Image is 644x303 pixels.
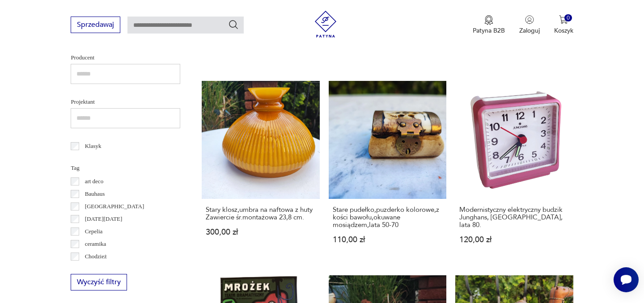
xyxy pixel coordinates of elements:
p: Tag [71,163,180,173]
button: Wyczyść filtry [71,274,127,290]
p: Koszyk [554,26,573,35]
button: Szukaj [228,19,239,30]
p: [GEOGRAPHIC_DATA] [85,202,144,211]
p: Ćmielów [85,264,106,274]
a: Stary klosz,umbra na naftowa z huty Zawiercie śr.montażowa 23,8 cm.Stary klosz,umbra na naftowa z... [202,81,319,261]
p: 300,00 zł [206,228,315,236]
p: Projektant [71,97,180,107]
button: Zaloguj [519,15,540,35]
p: Cepelia [85,227,103,236]
p: Chodzież [85,252,107,261]
a: Stare pudełko,puzderko kolorowe,z kości bawołu,okuwane mosiądzem,lata 50-70Stare pudełko,puzderko... [329,81,446,261]
img: Ikona koszyka [559,15,568,24]
img: Ikonka użytkownika [525,15,534,24]
button: 0Koszyk [554,15,573,35]
div: 0 [564,14,572,22]
button: Sprzedawaj [71,17,120,33]
p: Patyna B2B [473,26,505,35]
p: 110,00 zł [333,236,442,244]
a: Modernistyczny elektryczny budzik Junghans, Niemcy, lata 80.Modernistyczny elektryczny budzik Jun... [455,81,573,261]
h3: Stare pudełko,puzderko kolorowe,z kości bawołu,okuwane mosiądzem,lata 50-70 [333,206,442,229]
p: [DATE][DATE] [85,214,123,224]
p: art deco [85,177,104,186]
p: Zaloguj [519,26,540,35]
button: Patyna B2B [473,15,505,35]
iframe: Smartsupp widget button [614,267,639,292]
a: Sprzedawaj [71,22,120,29]
p: 120,00 zł [459,236,569,244]
h3: Modernistyczny elektryczny budzik Junghans, [GEOGRAPHIC_DATA], lata 80. [459,206,569,229]
h3: Stary klosz,umbra na naftowa z huty Zawiercie śr.montażowa 23,8 cm. [206,206,315,221]
p: ceramika [85,239,106,249]
p: Producent [71,53,180,63]
p: Klasyk [85,141,102,151]
p: Bauhaus [85,189,105,199]
img: Patyna - sklep z meblami i dekoracjami vintage [312,11,339,38]
a: Ikona medaluPatyna B2B [473,15,505,35]
img: Ikona medalu [484,15,493,25]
